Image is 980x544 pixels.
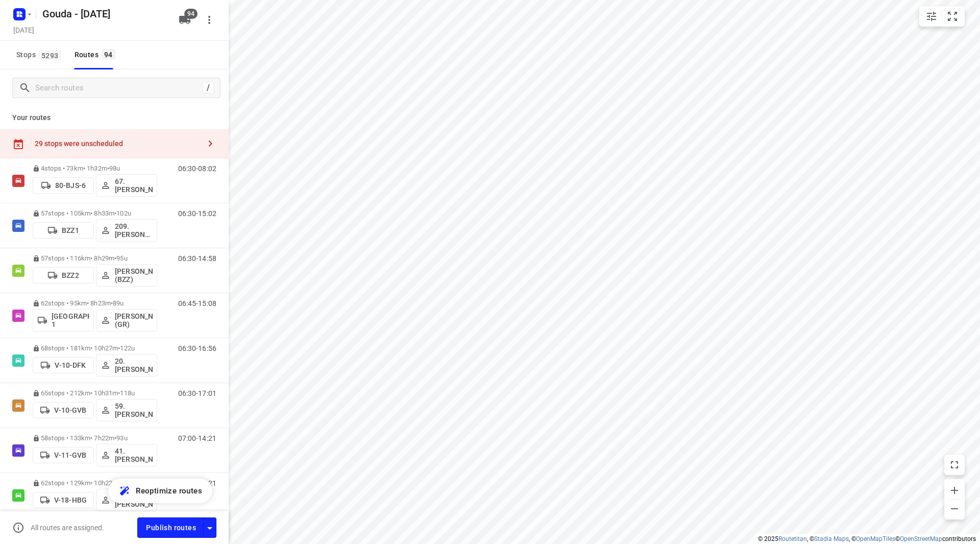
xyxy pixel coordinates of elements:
[115,312,153,328] p: [PERSON_NAME] (GR)
[33,389,157,397] p: 65 stops • 212km • 10h31m
[203,82,214,93] div: /
[96,489,157,511] button: 42.[PERSON_NAME]
[116,209,131,217] span: 102u
[900,535,942,542] a: OpenStreetMap
[62,226,79,234] p: BZZ1
[120,344,135,352] span: 122u
[12,112,216,123] p: Your routes
[118,389,120,397] span: •
[109,164,120,172] span: 98u
[136,484,202,498] span: Reoptimize routes
[137,517,204,537] button: Publish routes
[178,164,216,173] p: 06:30-08:02
[115,357,153,373] p: 20.[PERSON_NAME]
[33,299,157,307] p: 62 stops • 95km • 8h23m
[33,447,94,463] button: V-11-GVB
[33,492,94,508] button: V-18-HBG
[55,361,86,369] p: V-10-DFK
[114,209,116,217] span: •
[113,299,124,307] span: 89u
[39,50,61,60] span: 5293
[96,264,157,287] button: [PERSON_NAME] (BZZ)
[184,9,198,19] span: 94
[55,181,86,190] p: 80-BJS-6
[54,406,86,414] p: V-10-GVB
[9,24,38,36] h5: [DATE]
[115,177,153,194] p: 67. [PERSON_NAME]
[115,267,153,283] p: [PERSON_NAME] (BZZ)
[178,434,216,442] p: 07:00-14:21
[96,309,157,332] button: [PERSON_NAME] (GR)
[175,10,195,30] button: 94
[38,6,170,22] h5: Rename
[31,524,104,532] p: All routes are assigned.
[942,6,963,27] button: Fit zoom
[814,535,849,542] a: Stadia Maps
[178,344,216,352] p: 06:30-16:56
[178,209,216,218] p: 06:30-15:02
[120,389,135,397] span: 118u
[919,6,965,27] div: small contained button group
[35,139,200,148] div: 29 stops were unscheduled
[96,444,157,466] button: 41.[PERSON_NAME]
[54,451,86,459] p: V-11-GVB
[102,49,115,59] span: 94
[856,535,895,542] a: OpenMapTiles
[96,219,157,242] button: 209.[PERSON_NAME] (BZZ)
[33,402,94,418] button: V-10-GVB
[75,49,118,61] div: Routes
[62,271,79,279] p: BZZ2
[115,222,153,239] p: 209.[PERSON_NAME] (BZZ)
[33,254,157,262] p: 57 stops • 116km • 8h29m
[96,174,157,197] button: 67. [PERSON_NAME]
[204,521,216,534] div: Driver app settings
[178,299,216,308] p: 06:45-15:08
[178,254,216,263] p: 06:30-14:58
[178,389,216,397] p: 06:30-17:01
[146,522,196,534] span: Publish routes
[921,6,942,27] button: Map settings
[96,399,157,421] button: 59.[PERSON_NAME]
[33,344,157,352] p: 68 stops • 181km • 10h27m
[114,434,116,442] span: •
[108,479,212,503] button: Reoptimize routes
[114,254,116,262] span: •
[33,177,94,194] button: 80-BJS-6
[33,434,157,442] p: 58 stops • 133km • 7h22m
[111,299,113,307] span: •
[778,535,807,542] a: Routetitan
[35,80,203,96] input: Search routes
[33,357,94,373] button: V-10-DFK
[758,535,976,542] li: © 2025 , © , © © contributors
[115,447,153,463] p: 41.[PERSON_NAME]
[33,267,94,283] button: BZZ2
[33,164,157,172] p: 4 stops • 73km • 1h32m
[33,222,94,239] button: BZZ1
[96,354,157,376] button: 20.[PERSON_NAME]
[116,434,127,442] span: 93u
[16,49,64,61] span: Stops
[54,496,87,504] p: V-18-HBG
[199,10,219,30] button: More
[52,312,89,328] p: [GEOGRAPHIC_DATA] 1
[115,402,153,418] p: 59.[PERSON_NAME]
[107,164,109,172] span: •
[33,479,157,487] p: 62 stops • 129km • 10h22m
[116,254,127,262] span: 95u
[118,344,120,352] span: •
[33,309,94,332] button: [GEOGRAPHIC_DATA] 1
[33,209,157,217] p: 57 stops • 105km • 8h33m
